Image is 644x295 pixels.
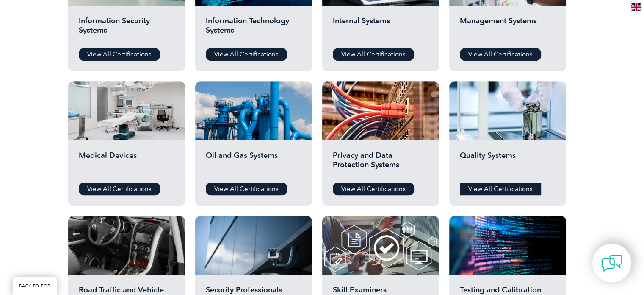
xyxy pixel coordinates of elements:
[206,151,301,176] h2: Oil and Gas Systems
[206,183,287,195] a: View All Certifications
[333,16,428,42] h2: Internal Systems
[206,16,301,42] h2: Information Technology Systems
[333,48,414,61] a: View All Certifications
[333,151,428,176] h2: Privacy and Data Protection Systems
[460,183,541,195] a: View All Certifications
[631,3,641,11] img: en
[79,16,174,42] h2: Information Security Systems
[601,253,622,274] img: contact-chat.png
[460,48,541,61] a: View All Certifications
[79,183,160,195] a: View All Certifications
[79,151,174,176] h2: Medical Devices
[460,151,556,176] h2: Quality Systems
[13,277,57,295] a: BACK TO TOP
[79,48,160,61] a: View All Certifications
[206,48,287,61] a: View All Certifications
[460,16,556,42] h2: Management Systems
[333,183,414,195] a: View All Certifications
